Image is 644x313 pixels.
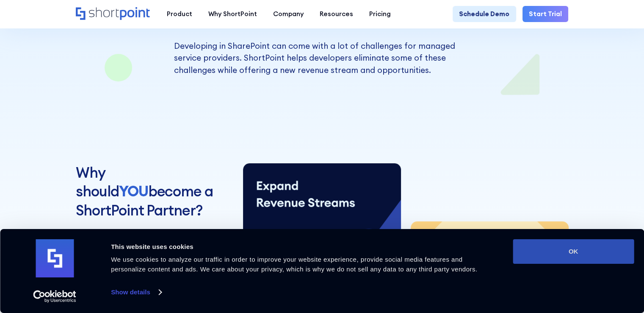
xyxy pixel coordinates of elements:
img: logo [36,239,74,277]
a: Company [265,6,312,22]
a: Show details [111,286,161,299]
a: Schedule Demo [453,6,516,22]
a: Pricing [361,6,399,22]
a: Why ShortPoint [200,6,265,22]
div: This website uses cookies [111,242,494,252]
div: Pricing [369,9,391,19]
a: Resources [312,6,361,22]
a: Start Trial [522,6,568,22]
a: Product [159,6,200,22]
div: Product [167,9,192,19]
p: Developing in SharePoint can come with a lot of challenges for managed service providers. ShortPo... [174,40,470,76]
a: Home [76,7,151,21]
span: We use cookies to analyze our traffic in order to improve your website experience, provide social... [111,256,477,273]
a: Usercentrics Cookiebot - opens in a new window [18,290,92,303]
div: Company [273,9,304,19]
button: OK [513,239,634,264]
strong: YOU [119,182,148,200]
h2: Why should become a ShortPoint Partner? [76,163,234,220]
div: Why ShortPoint [208,9,257,19]
div: Resources [320,9,353,19]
